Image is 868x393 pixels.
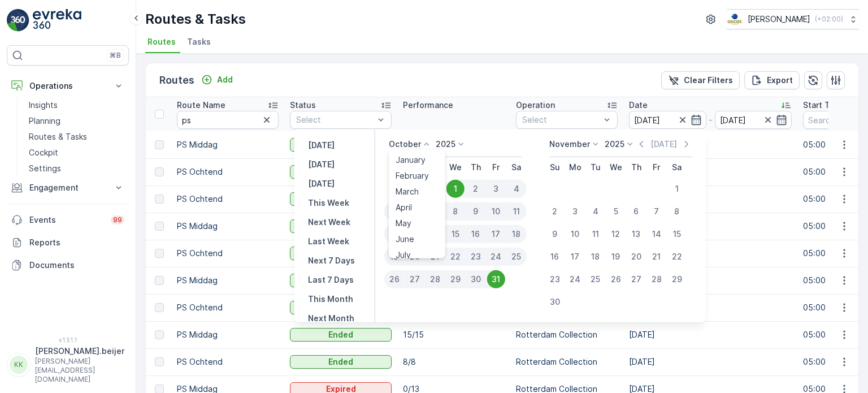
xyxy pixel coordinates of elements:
p: Last Week [308,236,349,247]
div: 27 [627,270,645,288]
button: Ended [290,328,392,342]
p: PS Ochtend [177,356,279,368]
a: Routes & Tasks [24,129,129,145]
th: Thursday [626,157,646,178]
div: 26 [384,270,405,288]
div: Toggle Row Selected [155,330,164,339]
td: [DATE] [623,348,797,375]
p: This Week [308,197,349,209]
td: [DATE] [623,267,797,294]
div: 28 [648,270,666,288]
button: Ended [290,247,392,260]
a: Events99 [7,209,129,231]
p: PS Ochtend [177,166,279,178]
div: 12 [384,225,405,243]
div: 24 [566,270,584,288]
p: [DATE] [308,178,335,189]
p: Start Time [803,100,845,111]
p: Planning [29,115,60,127]
button: This Week [303,196,354,210]
td: [DATE] [623,213,797,240]
div: 9 [546,225,564,243]
p: Rotterdam Collection [516,356,618,368]
div: 4 [506,180,527,198]
button: KK[PERSON_NAME].beijer[PERSON_NAME][EMAIL_ADDRESS][DOMAIN_NAME] [7,346,129,384]
div: Toggle Row Selected [155,303,164,312]
p: PS Middag [177,221,279,232]
th: Wednesday [606,157,626,178]
p: Select [522,114,600,126]
button: [PERSON_NAME](+02:00) [727,9,859,29]
p: Ended [328,329,353,340]
div: 9 [466,202,486,221]
button: Ended [290,165,392,179]
a: Cockpit [24,145,129,161]
a: Reports [7,231,129,254]
span: March [396,186,419,197]
button: Ended [290,301,392,314]
button: Ended [290,219,392,233]
p: Engagement [29,182,106,193]
p: Settings [29,163,61,174]
th: Friday [486,157,506,178]
button: Today [303,158,339,171]
td: [DATE] [623,158,797,185]
span: Tasks [187,36,211,47]
p: 2025 [436,139,455,150]
img: basis-logo_rgb2x.png [727,13,743,25]
p: Documents [29,260,124,271]
div: 5 [607,202,625,221]
p: PS Ochtend [177,193,279,205]
p: [PERSON_NAME].beijer [35,346,124,357]
button: Operations [7,75,129,97]
button: Next Month [303,312,359,325]
button: Ended [290,138,392,152]
input: Search [177,111,279,129]
div: 11 [506,202,527,221]
div: Toggle Row Selected [155,249,164,258]
button: Ended [290,355,392,369]
p: 8/8 [403,356,505,368]
div: 22 [668,248,686,266]
p: [DATE] [308,159,335,170]
p: This Month [308,293,353,305]
p: PS Middag [177,329,279,340]
div: 11 [587,225,605,243]
p: ( +02:00 ) [815,15,843,24]
div: 25 [587,270,605,288]
th: Sunday [384,157,405,178]
div: 21 [425,248,445,266]
div: 6 [627,202,645,221]
p: Operation [516,100,555,111]
div: 17 [486,225,506,243]
p: Routes & Tasks [145,10,246,28]
div: 29 [445,270,466,288]
div: 5 [384,202,405,221]
p: PS Middag [177,275,279,286]
p: Insights [29,100,58,111]
div: 23 [466,248,486,266]
p: Next Week [308,217,350,228]
button: Ended [290,274,392,287]
p: Clear Filters [684,75,733,86]
div: 30 [546,293,564,311]
button: Last 7 Days [303,273,358,287]
p: Routes [159,72,194,88]
div: 16 [546,248,564,266]
span: April [396,202,412,213]
th: Saturday [667,157,687,178]
p: Route Name [177,100,225,111]
div: 12 [607,225,625,243]
button: Ended [290,192,392,206]
p: Performance [403,100,453,111]
p: Last 7 Days [308,274,354,286]
p: Ended [328,356,353,368]
div: Toggle Row Selected [155,222,164,231]
td: [DATE] [623,240,797,267]
div: 15 [445,225,466,243]
div: 22 [445,248,466,266]
div: 20 [627,248,645,266]
img: logo_light-DOdMpM7g.png [33,9,81,32]
a: Planning [24,113,129,129]
button: Export [744,71,800,89]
